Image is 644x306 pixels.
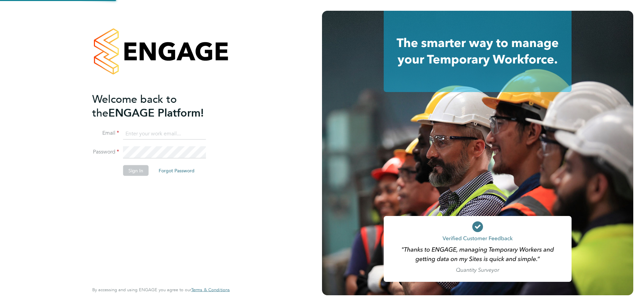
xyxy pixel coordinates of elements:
label: Password [92,148,119,156]
span: By accessing and using ENGAGE you agree to our [92,287,230,293]
input: Enter your work email... [123,128,206,140]
span: Welcome back to the [92,92,177,119]
h2: ENGAGE Platform! [92,92,223,120]
a: Terms & Conditions [191,287,230,293]
span: Terms & Conditions [191,287,230,293]
label: Email [92,130,119,137]
button: Sign In [123,165,149,176]
button: Forgot Password [153,165,200,176]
